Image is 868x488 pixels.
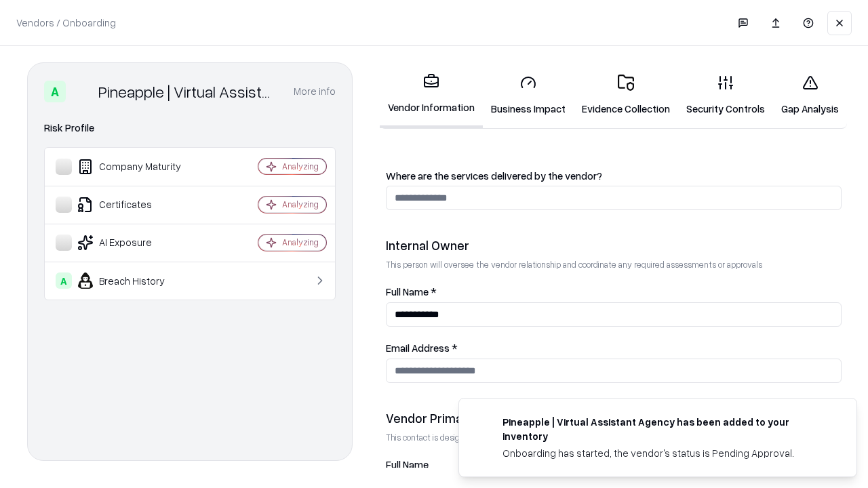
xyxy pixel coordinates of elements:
[483,64,574,127] a: Business Impact
[98,81,277,102] div: Pineapple | Virtual Assistant Agency
[56,272,72,289] div: A
[282,199,319,210] div: Analyzing
[56,272,218,289] div: Breach History
[386,171,842,181] label: Where are the services delivered by the vendor?
[502,446,824,460] div: Onboarding has started, the vendor's status is Pending Approval.
[44,81,66,102] div: A
[56,197,218,213] div: Certificates
[386,237,842,253] div: Internal Owner
[773,64,847,127] a: Gap Analysis
[294,79,336,104] button: More info
[502,415,824,443] div: Pineapple | Virtual Assistant Agency has been added to your inventory
[386,432,842,443] p: This contact is designated to receive the assessment request from Shift
[386,410,842,426] div: Vendor Primary Contact
[282,161,319,172] div: Analyzing
[56,159,218,175] div: Company Maturity
[386,460,842,470] label: Full Name
[71,81,93,102] img: Pineapple | Virtual Assistant Agency
[386,343,842,353] label: Email Address *
[475,415,492,431] img: trypineapple.com
[678,64,773,127] a: Security Controls
[16,16,116,30] p: Vendors / Onboarding
[386,287,842,297] label: Full Name *
[282,237,319,248] div: Analyzing
[44,120,336,136] div: Risk Profile
[56,235,218,251] div: AI Exposure
[380,62,483,128] a: Vendor Information
[574,64,678,127] a: Evidence Collection
[386,259,842,270] p: This person will oversee the vendor relationship and coordinate any required assessments or appro...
